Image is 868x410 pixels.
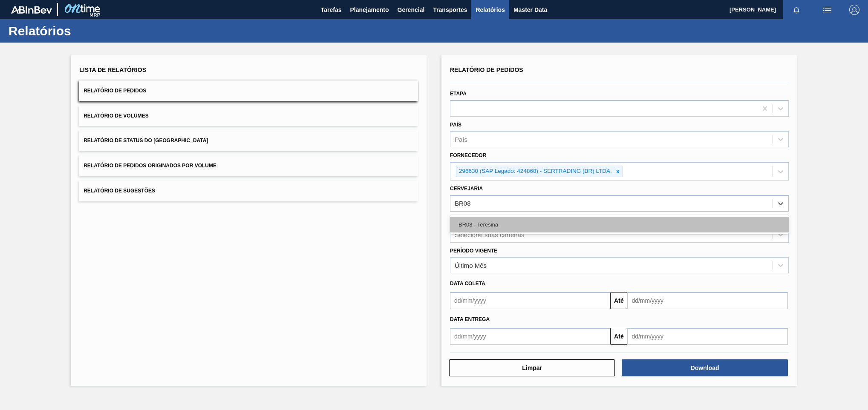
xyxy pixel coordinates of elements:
[79,155,418,176] button: Relatório de Pedidos Originados por Volume
[321,5,342,15] span: Tarefas
[84,88,146,94] span: Relatório de Pedidos
[610,328,627,345] button: Até
[456,166,613,177] div: 296630 (SAP Legado: 424868) - SERTRADING (BR) LTDA.
[450,66,523,73] span: Relatório de Pedidos
[450,328,610,345] input: dd/mm/yyyy
[433,5,467,15] span: Transportes
[398,5,425,15] span: Gerencial
[84,188,155,194] span: Relatório de Sugestões
[513,5,547,15] span: Master Data
[849,5,859,15] img: Logout
[622,359,787,376] button: Download
[449,359,615,376] button: Limpar
[11,6,52,14] img: TNhmsLtSVTkK8tSr43FrP2fwEKptu5GPRR3wAAAABJRU5ErkJggg==
[84,113,148,119] span: Relatório de Volumes
[783,4,810,16] button: Notificações
[79,66,146,73] span: Lista de Relatórios
[450,316,490,322] span: Data Entrega
[450,186,483,192] label: Cervejaria
[455,136,467,143] div: País
[627,292,787,309] input: dd/mm/yyyy
[79,80,418,101] button: Relatório de Pedidos
[450,122,461,128] label: País
[79,181,418,201] button: Relatório de Sugestões
[822,5,832,15] img: userActions
[476,5,505,15] span: Relatórios
[84,138,208,143] span: Relatório de Status do [GEOGRAPHIC_DATA]
[450,91,467,97] label: Etapa
[627,328,787,345] input: dd/mm/yyyy
[450,217,789,232] div: BR08 - Teresina
[9,26,160,36] h1: Relatórios
[79,130,418,151] button: Relatório de Status do [GEOGRAPHIC_DATA]
[450,292,610,309] input: dd/mm/yyyy
[455,262,487,269] div: Último Mês
[450,281,485,287] span: Data coleta
[84,163,216,169] span: Relatório de Pedidos Originados por Volume
[450,152,486,158] label: Fornecedor
[610,292,627,309] button: Até
[350,5,389,15] span: Planejamento
[79,106,418,126] button: Relatório de Volumes
[450,248,497,254] label: Período Vigente
[455,231,524,238] div: Selecione suas carteiras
